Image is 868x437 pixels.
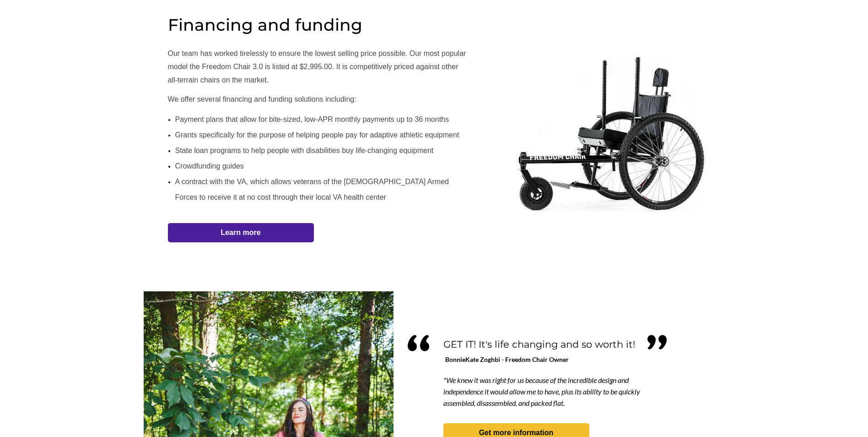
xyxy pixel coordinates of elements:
span: State loan programs to help people with disabilities buy life-changing equipment [175,147,434,154]
span: Payment plans that allow for bite-sized, low-APR monthly payments up to 36 months [175,115,449,123]
span: Grants specifically for the purpose of helping people pay for adaptive athletic equipment [175,131,459,139]
span: A contract with the VA, which allows veterans of the [DEMOGRAPHIC_DATA] Armed Forces to receive i... [175,178,449,201]
span: We offer several financing and funding solutions including: [168,95,356,103]
span: Financing and funding [168,15,362,35]
strong: Learn more [221,229,260,236]
span: "We knew it was right for us because of the incredible design and independence it would allow me ... [443,376,640,407]
span: Crowdfunding guides [175,162,244,170]
span: GET IT! It's life changing and so worth it! [443,339,635,350]
a: Learn more [168,223,314,242]
input: Get more information [32,221,111,239]
span: Our team has worked tirelessly to ensure the lowest selling price possible. Our most popular mode... [168,49,466,84]
span: BonnieKate Zoghbi - Freedom Chair Owner [445,355,569,363]
strong: Get more information [479,429,554,437]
